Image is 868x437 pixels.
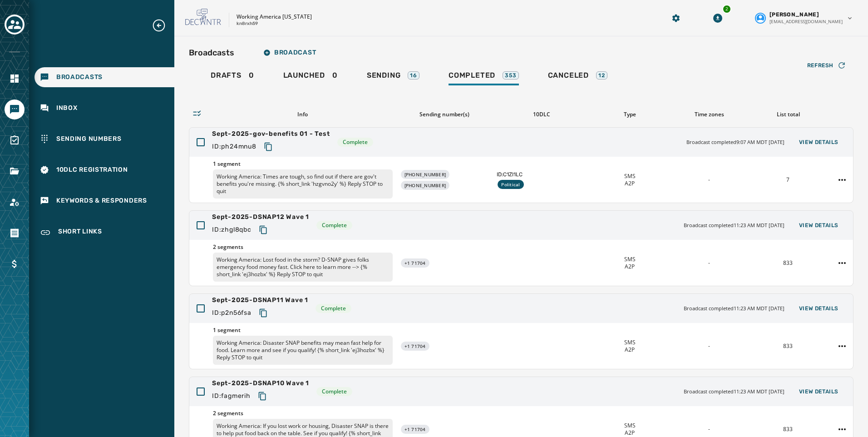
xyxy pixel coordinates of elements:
[541,66,615,87] a: Canceled12
[212,308,252,318] span: ID: p2n56fsa
[686,139,784,146] span: Broadcast completed 9:07 AM MDT [DATE]
[237,20,258,27] p: kn8rxh59
[5,192,25,212] a: Navigate to Account
[212,129,330,139] span: Sept-2025-gov-benefits 01 - Test
[35,160,174,180] a: Navigate to 10DLC Registration
[835,256,849,270] button: Sept-2025-DSNAP12 Wave 1 action menu
[752,426,824,433] div: 833
[401,181,450,190] div: [PHONE_NUMBER]
[256,44,323,62] button: Broadcast
[441,66,526,87] a: Completed353
[5,130,25,150] a: Navigate to Surveys
[5,161,25,181] a: Navigate to Files
[35,67,174,87] a: Navigate to Broadcasts
[254,388,271,404] button: Copy text to clipboard
[625,263,635,270] span: A2P
[5,254,25,274] a: Navigate to Billing
[673,343,745,350] div: -
[449,71,495,80] span: Completed
[624,339,636,346] span: SMS
[752,259,824,267] div: 833
[835,339,849,353] button: Sept-2025-DSNAP11 Wave 1 action menu
[5,223,25,243] a: Navigate to Orders
[710,10,726,26] button: Download Menu
[673,111,745,118] div: Time zones
[408,71,419,79] div: 16
[497,171,587,178] span: ID: C1ZI1LC
[752,176,824,184] div: 7
[189,46,234,59] h2: Broadcasts
[799,222,838,229] span: View Details
[769,18,843,25] span: [EMAIL_ADDRESS][DOMAIN_NAME]
[673,176,745,184] div: -
[799,388,838,395] span: View Details
[497,111,587,118] div: 10DLC
[624,173,636,180] span: SMS
[322,222,347,229] span: Complete
[673,259,745,267] div: -
[213,169,393,199] p: Working America: Times are tough, so find out if there are gov't benefits you're missing. {% shor...
[212,213,309,222] span: Sept-2025-DSNAP12 Wave 1
[625,346,635,353] span: A2P
[35,129,174,149] a: Navigate to Sending Numbers
[263,49,316,56] span: Broadcast
[212,225,252,234] span: ID: zhgl8qbc
[212,111,392,118] div: Info
[792,302,846,315] button: View Details
[213,336,393,365] p: Working America: Disaster SNAP benefits may mean fast help for food. Learn more and see if you qu...
[56,134,122,144] span: Sending Numbers
[752,111,824,118] div: List total
[322,388,347,395] span: Complete
[673,426,745,433] div: -
[799,305,838,312] span: View Details
[684,305,784,313] span: Broadcast completed 11:23 AM MDT [DATE]
[401,342,429,351] div: +1 71704
[255,305,271,321] button: Copy text to clipboard
[624,256,636,263] span: SMS
[35,191,174,211] a: Navigate to Keywords & Responders
[624,422,636,429] span: SMS
[203,66,261,87] a: Drafts0
[276,66,345,87] a: Launched0
[401,170,450,179] div: [PHONE_NUMBER]
[835,422,849,437] button: Sept-2025-DSNAP10 Wave 1 action menu
[213,160,393,168] span: 1 segment
[684,388,784,396] span: Broadcast completed 11:23 AM MDT [DATE]
[35,98,174,118] a: Navigate to Inbox
[212,296,308,305] span: Sept-2025-DSNAP11 Wave 1
[548,71,589,80] span: Canceled
[807,62,833,69] span: Refresh
[58,227,102,238] span: Short Links
[213,410,393,417] span: 2 segments
[498,180,523,189] div: Political
[722,5,731,14] div: 2
[625,180,635,187] span: A2P
[792,136,846,149] button: View Details
[56,104,78,113] span: Inbox
[211,71,242,80] span: Drafts
[752,343,824,350] div: 833
[212,392,251,401] span: ID: fagmerih
[769,11,819,18] span: [PERSON_NAME]
[5,69,25,89] a: Navigate to Home
[255,222,271,238] button: Copy text to clipboard
[5,99,25,119] a: Navigate to Messaging
[401,425,429,434] div: +1 71704
[35,222,174,243] a: Navigate to Short Links
[503,71,518,79] div: 353
[343,139,368,146] span: Complete
[283,71,325,80] span: Launched
[213,243,393,251] span: 2 segments
[401,258,429,268] div: +1 71704
[212,142,256,151] span: ID: ph24mnu8
[211,71,254,85] div: 0
[56,165,128,174] span: 10DLC Registration
[799,139,838,146] span: View Details
[260,139,276,155] button: Copy text to clipboard
[321,305,346,312] span: Complete
[684,222,784,229] span: Broadcast completed 11:23 AM MDT [DATE]
[56,196,147,205] span: Keywords & Responders
[835,173,849,187] button: Sept-2025-gov-benefits 01 - Test action menu
[56,73,103,82] span: Broadcasts
[213,253,393,282] p: Working America: Lost food in the storm? D-SNAP gives folks emergency food money fast. Click here...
